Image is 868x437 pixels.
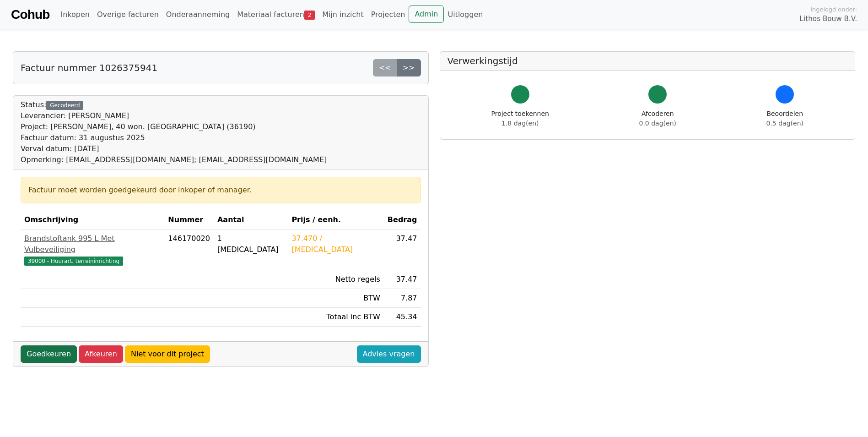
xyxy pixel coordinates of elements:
td: 37.47 [384,229,421,270]
a: >> [397,59,421,76]
th: Nummer [164,211,214,229]
th: Prijs / eenh. [288,211,383,229]
span: 2 [304,11,315,20]
div: Gecodeerd [46,101,83,110]
span: 39000 - Huurart. terreininrichting [24,257,123,266]
div: 37.470 / [MEDICAL_DATA] [291,233,380,255]
a: Afkeuren [79,345,123,363]
span: Lithos Bouw B.V. [800,14,857,24]
td: 146170020 [164,229,214,270]
div: Factuur moet worden goedgekeurd door inkoper of manager. [28,185,413,196]
a: Cohub [11,4,49,26]
a: Projecten [367,5,409,24]
div: Brandstoftank 995 L Met Vulbeveiliging [24,233,161,255]
a: Niet voor dit project [125,345,210,363]
a: Admin [409,5,444,23]
div: Afcoderen [639,109,676,128]
a: Goedkeuren [21,345,77,363]
td: Netto regels [288,270,383,289]
div: Project: [PERSON_NAME], 40 won. [GEOGRAPHIC_DATA] (36190) [21,121,327,132]
span: Ingelogd onder: [810,5,857,14]
td: 45.34 [384,308,421,327]
h5: Verwerkingstijd [447,55,848,66]
a: Advies vragen [357,345,421,363]
h5: Factuur nummer 1026375941 [21,62,157,73]
span: 1.8 dag(en) [501,120,539,127]
th: Bedrag [384,211,421,229]
span: 0.0 dag(en) [639,120,676,127]
td: 7.87 [384,289,421,308]
div: Status: [21,99,327,165]
div: Factuur datum: 31 augustus 2025 [21,132,327,143]
th: Omschrijving [21,211,164,229]
div: Leverancier: [PERSON_NAME] [21,110,327,121]
div: Opmerking: [EMAIL_ADDRESS][DOMAIN_NAME]; [EMAIL_ADDRESS][DOMAIN_NAME] [21,154,327,165]
a: Brandstoftank 995 L Met Vulbeveiliging39000 - Huurart. terreininrichting [24,233,161,266]
div: Project toekennen [491,109,549,128]
td: Totaal inc BTW [288,308,383,327]
a: Onderaanneming [162,5,233,24]
a: Mijn inzicht [318,5,367,24]
td: BTW [288,289,383,308]
div: Verval datum: [DATE] [21,143,327,154]
a: Uitloggen [444,5,486,24]
div: 1 [MEDICAL_DATA] [217,233,284,255]
span: 0.5 dag(en) [766,120,803,127]
a: Inkopen [57,5,93,24]
a: Materiaal facturen2 [233,5,318,24]
div: Beoordelen [766,109,803,128]
a: Overige facturen [93,5,162,24]
th: Aantal [214,211,288,229]
td: 37.47 [384,270,421,289]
